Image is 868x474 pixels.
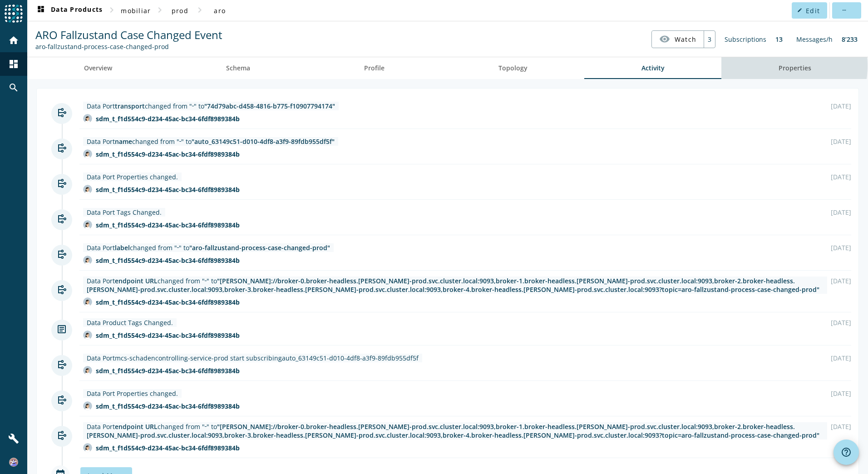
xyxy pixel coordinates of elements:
img: avatar [83,297,92,306]
span: "auto_63149c51-d010-4df8-a3f9-89fdb955df5f" [192,137,335,146]
button: Edit [792,2,827,19]
mat-icon: edit [797,8,802,13]
div: Messages/h [792,30,837,48]
span: Schema [226,65,250,71]
span: Properties [779,65,811,71]
span: name [115,137,132,146]
div: Data Port Properties changed. [87,389,178,398]
span: mcs-schadencontrolling-service-prod start subscribing [115,354,282,362]
img: avatar [83,149,92,158]
div: Kafka Topic: aro-fallzustand-process-case-changed-prod [35,42,222,51]
span: endpoint URL [115,422,158,431]
span: Profile [364,65,385,71]
span: label [115,243,130,252]
span: Topology [498,65,528,71]
div: [DATE] [831,422,851,431]
div: [DATE] [831,137,851,146]
mat-icon: chevron_right [194,5,205,15]
img: avatar [83,401,92,410]
div: 8’233 [837,30,862,48]
img: 798d10c5a9f2a3eb89799e06e38493cd [9,458,18,467]
div: [DATE] [831,276,851,285]
div: Data Port Tags Changed. [87,208,162,217]
span: mobiliar [121,6,151,15]
div: [DATE] [831,389,851,398]
div: Data Port Properties changed. [87,173,178,181]
div: Data Product Tags Changed. [87,318,173,327]
div: Subscriptions [720,30,771,48]
mat-icon: chevron_right [106,5,117,15]
div: sdm_t_f1d554c9-d234-45ac-bc34-6fdf8989384b [96,298,240,306]
mat-icon: dashboard [35,5,46,16]
img: avatar [83,331,92,340]
span: Watch [675,31,696,47]
img: avatar [83,256,92,265]
div: sdm_t_f1d554c9-d234-45ac-bc34-6fdf8989384b [96,366,240,375]
div: sdm_t_f1d554c9-d234-45ac-bc34-6fdf8989384b [96,256,240,265]
span: "aro-fallzustand-process-case-changed-prod" [189,243,330,252]
mat-icon: build [8,433,19,444]
span: Overview [84,65,112,71]
img: avatar [83,185,92,194]
button: prod [165,2,194,19]
mat-icon: home [8,35,19,46]
button: mobiliar [117,2,154,19]
div: Data Port changed from " " to [87,422,824,439]
img: avatar [83,443,92,452]
div: [DATE] [831,102,851,110]
div: sdm_t_f1d554c9-d234-45ac-bc34-6fdf8989384b [96,114,240,123]
img: avatar [83,220,92,229]
div: sdm_t_f1d554c9-d234-45ac-bc34-6fdf8989384b [96,402,240,410]
span: prod [172,6,188,15]
div: Data Port changed from " " to [87,102,335,110]
div: 13 [771,30,787,48]
mat-icon: search [8,82,19,93]
div: Data Port auto_63149c51-d010-4df8-a3f9-89fdb955df5f [87,354,419,362]
div: sdm_t_f1d554c9-d234-45ac-bc34-6fdf8989384b [96,185,240,194]
span: Activity [641,65,665,71]
div: Data Port changed from " " to [87,243,330,252]
div: 3 [704,31,715,48]
mat-icon: help_outline [841,447,852,458]
span: transport [115,102,145,110]
span: "[PERSON_NAME]://broker-0.broker-headless.[PERSON_NAME]-prod.svc.cluster.local:9093,broker-1.brok... [87,422,819,439]
div: [DATE] [831,318,851,327]
div: [DATE] [831,354,851,362]
img: spoud-logo.svg [5,5,23,23]
div: Data Port changed from " " to [87,276,824,294]
mat-icon: more_horiz [841,8,846,13]
mat-icon: visibility [659,34,670,44]
span: "74d79abc-d458-4816-b775-f10907794174" [204,102,335,110]
span: endpoint URL [115,276,158,285]
button: aro [205,2,234,19]
div: sdm_t_f1d554c9-d234-45ac-bc34-6fdf8989384b [96,221,240,229]
img: avatar [83,114,92,123]
div: sdm_t_f1d554c9-d234-45ac-bc34-6fdf8989384b [96,444,240,452]
span: ARO Fallzustand Case Changed Event [35,27,222,42]
button: Data Products [32,2,106,19]
mat-icon: dashboard [8,59,19,69]
span: "[PERSON_NAME]://broker-0.broker-headless.[PERSON_NAME]-prod.svc.cluster.local:9093,broker-1.brok... [87,276,819,294]
div: Data Port changed from " " to [87,137,335,146]
span: Edit [806,6,820,15]
button: Watch [652,31,704,47]
div: sdm_t_f1d554c9-d234-45ac-bc34-6fdf8989384b [96,331,240,340]
div: [DATE] [831,243,851,252]
div: sdm_t_f1d554c9-d234-45ac-bc34-6fdf8989384b [96,150,240,158]
span: aro [214,6,226,15]
mat-icon: chevron_right [154,5,165,15]
img: avatar [83,366,92,375]
span: Data Products [35,5,103,16]
div: [DATE] [831,173,851,181]
div: [DATE] [831,208,851,217]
